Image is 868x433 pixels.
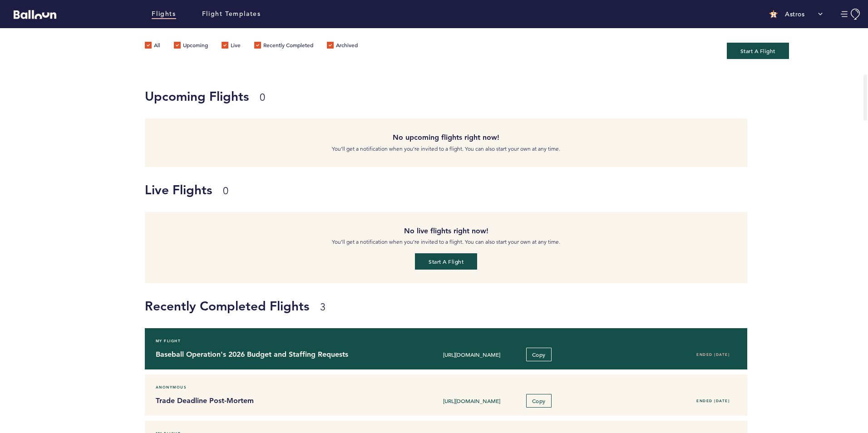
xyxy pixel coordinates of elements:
p: You’ll get a notification when you’re invited to a flight. You can also start your own at any time. [152,237,741,246]
label: Recently Completed [254,42,313,51]
label: All [145,42,160,51]
h4: No upcoming flights right now! [152,132,741,143]
label: Archived [327,42,358,51]
p: Astros [785,10,804,19]
button: Astros [764,5,827,23]
span: Copy [532,397,546,404]
h4: Baseball Operation's 2026 Budget and Staffing Requests [156,349,390,360]
small: 3 [320,301,325,313]
h1: Recently Completed Flights [145,297,861,315]
small: 0 [223,185,228,197]
a: Flight Templates [202,9,261,19]
a: Balloon [7,9,56,19]
h1: Upcoming Flights [145,87,741,105]
h4: Trade Deadline Post-Mortem [156,395,390,406]
a: Flights [152,9,176,19]
span: Copy [532,351,546,358]
button: Copy [526,394,552,408]
svg: Balloon [14,10,56,19]
p: You’ll get a notification when you’re invited to a flight. You can also start your own at any time. [152,144,741,153]
button: Manage Account [841,9,861,20]
label: Live [222,42,241,51]
small: 0 [260,91,265,103]
span: Anonymous [156,383,187,392]
span: Ended [DATE] [696,399,730,403]
h1: Live Flights [145,181,741,199]
button: Start A Flight [727,43,789,59]
button: Copy [526,348,552,361]
span: My Flight [156,336,181,345]
span: Ended [DATE] [696,352,730,357]
button: Start a flight [415,253,477,270]
h4: No live flights right now! [152,226,741,236]
label: Upcoming [174,42,208,51]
